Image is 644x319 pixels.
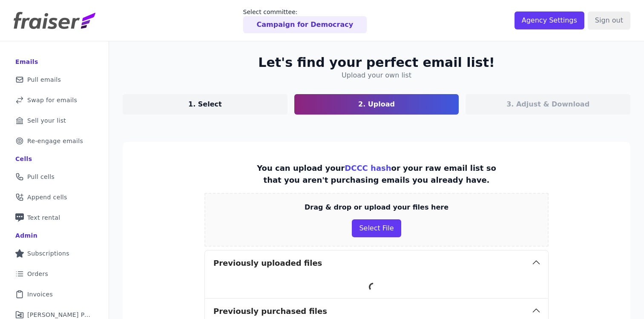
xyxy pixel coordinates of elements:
[15,231,37,240] div: Admin
[205,250,548,276] button: Previously uploaded files
[7,167,102,186] a: Pull cells
[7,132,102,150] a: Re-engage emails
[27,75,61,84] span: Pull emails
[7,70,102,89] a: Pull emails
[352,219,401,237] button: Select File
[7,188,102,207] a: Append cells
[14,12,95,29] img: Fraiser Logo
[15,155,32,163] div: Cells
[257,20,354,30] p: Campaign for Democracy
[27,213,60,222] span: Text rental
[213,305,327,317] h3: Previously purchased files
[588,11,630,29] input: Sign out
[7,111,102,130] a: Sell your list
[7,285,102,304] a: Invoices
[358,99,395,109] p: 2. Upload
[7,244,102,263] a: Subscriptions
[27,249,69,258] span: Subscriptions
[506,99,589,109] p: 3. Adjust & Download
[27,270,48,278] span: Orders
[188,99,222,109] p: 1. Select
[27,116,66,125] span: Sell your list
[27,290,53,299] span: Invoices
[7,91,102,109] a: Swap for emails
[258,55,494,70] h2: Let's find your perfect email list!
[247,162,506,186] p: You can upload your or your raw email list so that you aren't purchasing emails you already have.
[7,264,102,283] a: Orders
[243,8,367,33] a: Select committee: Campaign for Democracy
[15,57,38,66] div: Emails
[27,172,55,181] span: Pull cells
[27,137,83,145] span: Re-engage emails
[305,202,448,213] p: Drag & drop or upload your files here
[345,164,391,172] a: DCCC hash
[515,11,584,29] input: Agency Settings
[27,96,77,104] span: Swap for emails
[123,94,287,115] a: 1. Select
[7,208,102,227] a: Text rental
[213,257,322,269] h3: Previously uploaded files
[342,70,411,80] h4: Upload your own list
[27,310,92,319] span: [PERSON_NAME] Performance
[243,8,367,16] p: Select committee:
[27,193,67,201] span: Append cells
[294,94,459,115] a: 2. Upload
